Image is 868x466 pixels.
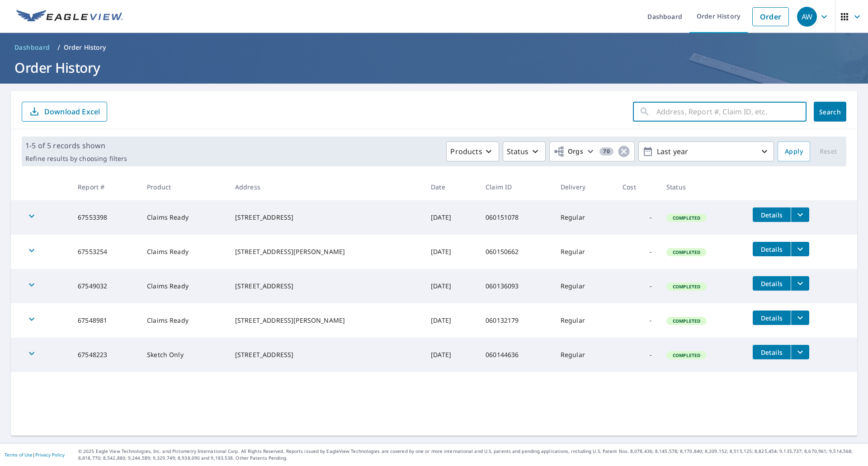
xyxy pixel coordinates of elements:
td: 060151078 [478,200,553,235]
span: Completed [667,249,706,255]
button: Search [814,102,846,122]
button: filesDropdownBtn-67553398 [791,207,809,222]
td: 060144636 [478,338,553,372]
button: detailsBtn-67549032 [753,276,791,291]
button: Last year [638,141,774,161]
button: Download Excel [22,102,107,122]
button: detailsBtn-67553398 [753,207,791,222]
td: - [615,235,659,269]
td: Regular [553,303,615,338]
a: Order [752,7,789,26]
button: filesDropdownBtn-67549032 [791,276,809,291]
li: / [57,42,60,53]
th: Date [424,174,478,200]
h1: Order History [11,58,857,77]
td: Regular [553,235,615,269]
th: Delivery [553,174,615,200]
span: Completed [667,283,706,290]
p: 1-5 of 5 records shown [25,140,127,151]
td: 67553398 [71,200,140,235]
span: Search [821,108,839,116]
span: Details [758,348,785,357]
img: EV Logo [16,10,123,24]
button: detailsBtn-67548223 [753,345,791,359]
td: Claims Ready [140,200,228,235]
span: Details [758,245,785,254]
td: [DATE] [424,338,478,372]
button: filesDropdownBtn-67548223 [791,345,809,359]
th: Claim ID [478,174,553,200]
td: Sketch Only [140,338,228,372]
span: Dashboard [14,43,50,52]
th: Status [659,174,745,200]
p: Refine results by choosing filters [25,155,127,163]
span: Completed [667,215,706,221]
button: detailsBtn-67548981 [753,311,791,325]
td: Regular [553,200,615,235]
p: Last year [653,144,759,160]
th: Address [228,174,424,200]
span: Details [758,279,785,288]
td: [DATE] [424,235,478,269]
button: filesDropdownBtn-67553254 [791,242,809,256]
td: - [615,303,659,338]
td: Claims Ready [140,303,228,338]
a: Dashboard [11,40,54,55]
td: Regular [553,269,615,303]
span: Apply [785,146,803,157]
td: 67548981 [71,303,140,338]
nav: breadcrumb [11,40,857,55]
a: Privacy Policy [35,452,65,458]
td: Regular [553,338,615,372]
div: [STREET_ADDRESS] [235,282,416,291]
td: 060150662 [478,235,553,269]
div: AW [797,7,817,27]
th: Cost [615,174,659,200]
button: Status [503,141,546,161]
td: 060132179 [478,303,553,338]
td: - [615,269,659,303]
p: | [5,452,65,457]
div: [STREET_ADDRESS][PERSON_NAME] [235,316,416,325]
span: 70 [599,148,613,155]
button: Apply [778,141,810,161]
td: 67549032 [71,269,140,303]
td: - [615,338,659,372]
p: Order History [64,43,106,52]
span: Details [758,211,785,219]
button: Products [446,141,499,161]
button: filesDropdownBtn-67548981 [791,311,809,325]
td: 67548223 [71,338,140,372]
td: - [615,200,659,235]
a: Terms of Use [5,452,33,458]
button: detailsBtn-67553254 [753,242,791,256]
span: Details [758,314,785,322]
td: Claims Ready [140,269,228,303]
td: [DATE] [424,200,478,235]
p: Download Excel [44,107,100,117]
th: Report # [71,174,140,200]
p: © 2025 Eagle View Technologies, Inc. and Pictometry International Corp. All Rights Reserved. Repo... [78,448,863,461]
div: [STREET_ADDRESS] [235,350,416,359]
span: Orgs [553,146,584,157]
td: [DATE] [424,303,478,338]
input: Address, Report #, Claim ID, etc. [656,99,807,124]
p: Products [450,146,482,157]
td: Claims Ready [140,235,228,269]
p: Status [507,146,529,157]
span: Completed [667,318,706,324]
span: Completed [667,352,706,358]
div: [STREET_ADDRESS] [235,213,416,222]
td: 67553254 [71,235,140,269]
button: Orgs70 [549,141,635,161]
div: [STREET_ADDRESS][PERSON_NAME] [235,247,416,256]
td: [DATE] [424,269,478,303]
td: 060136093 [478,269,553,303]
th: Product [140,174,228,200]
